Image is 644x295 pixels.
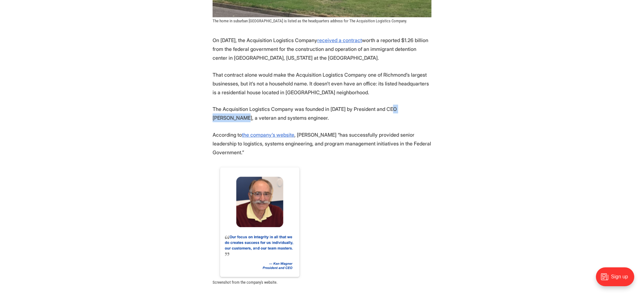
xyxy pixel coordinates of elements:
p: On [DATE], the Acquisition Logistics Company worth a reported $1.26 billion from the federal gove... [213,36,431,62]
span: The home in suburban [GEOGRAPHIC_DATA] is listed as the headquarters address for The Acquisition ... [213,19,407,23]
p: According to , [PERSON_NAME] “has successfully provided senior leadership to logistics, systems e... [213,130,431,157]
iframe: portal-trigger [591,264,644,295]
a: received a contract [317,37,362,43]
a: the company’s website [242,132,294,138]
p: The Acquisition Logistics Company was founded in [DATE] by President and CEO [PERSON_NAME], a vet... [213,105,431,122]
p: That contract alone would make the Acquisition Logistics Company one of Richmond’s largest busine... [213,70,431,97]
figcaption: Screenshot from the company's website. [213,280,431,285]
img: IMG_2515-1.PNG [213,165,307,279]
